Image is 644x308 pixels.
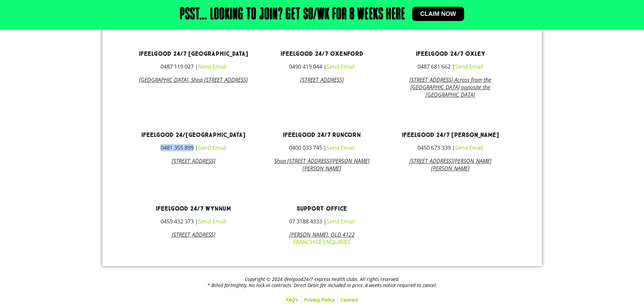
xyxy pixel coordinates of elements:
a: ifeelgood 24/7 Wynnum [156,205,231,213]
a: [STREET_ADDRESS] [172,157,215,165]
a: [STREET_ADDRESS] [300,76,344,84]
h3: 0490 419 044 | [263,64,381,69]
a: ifeelgood 24/7 Oxley [416,50,485,58]
a: Privacy Policy [301,295,337,305]
h3: 07 3188 4333 | [263,219,381,224]
a: Send Email [198,144,226,151]
h3: 0487 119 027 | [135,64,253,69]
h2: Copyright © 2024 ifeelgood24/7 express health clubs. All rights reserved. * Billed fortnightly, N... [106,276,539,288]
a: FRANCHISE ENQUIRIES [293,238,351,246]
a: Send Email [327,218,355,225]
a: Send Email [198,218,226,225]
a: [STREET_ADDRESS] [172,231,215,238]
h3: 0459 432 373 | [135,219,253,224]
i: [PERSON_NAME], QLD 4122 [289,231,355,238]
h3: 0481 355 899 | [135,145,253,150]
a: [GEOGRAPHIC_DATA], Shop [STREET_ADDRESS] [139,76,248,84]
a: Send Email [327,63,355,70]
span: Claim now [420,11,456,17]
a: ifeelgood 24/[GEOGRAPHIC_DATA] [141,131,245,139]
a: ifeelgood 24/7 Oxenford [281,50,363,58]
a: Send Email [455,63,483,70]
a: ifeelgood 24/7 Runcorn [283,131,361,139]
h3: 0400 033 745 | [263,145,381,150]
h2: Psst… Looking to join? Get $8/wk for 8 weeks here [180,7,405,23]
a: FAQ’s [283,295,301,305]
a: Contact [338,295,361,305]
a: Send Email [327,144,355,151]
a: ifeelgood 24/7 [GEOGRAPHIC_DATA] [139,50,248,58]
nav: Menu [106,295,539,305]
a: Send Email [198,63,226,70]
a: Send Email [455,144,483,151]
a: Shop [STREET_ADDRESS][PERSON_NAME][PERSON_NAME] [274,157,369,172]
h3: 0487 681 662 | [391,64,509,69]
a: [STREET_ADDRESS] Across from the [GEOGRAPHIC_DATA] opposite the [GEOGRAPHIC_DATA] [409,76,491,98]
h3: 0450 673 339 | [391,145,509,150]
a: Claim now [412,7,464,21]
a: ifeelgood 24/7 [PERSON_NAME] [402,131,499,139]
a: [STREET_ADDRESS][PERSON_NAME][PERSON_NAME] [409,157,492,172]
h3: Support Office [263,206,381,212]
